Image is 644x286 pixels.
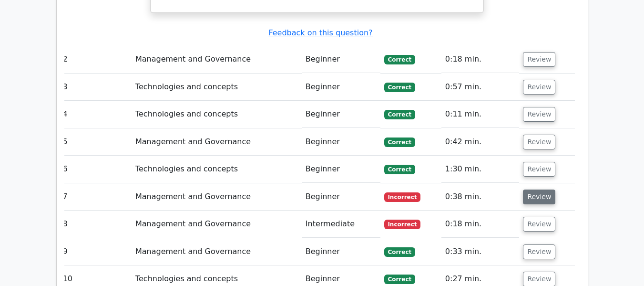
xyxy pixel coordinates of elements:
[59,156,132,183] td: 6
[441,46,520,73] td: 0:18 min.
[132,128,302,156] td: Management and Governance
[441,211,520,238] td: 0:18 min.
[132,211,302,238] td: Management and Governance
[441,183,520,211] td: 0:38 min.
[384,138,415,147] span: Correct
[384,220,421,229] span: Incorrect
[441,238,520,265] td: 0:33 min.
[384,55,415,64] span: Correct
[441,74,520,101] td: 0:57 min.
[132,101,302,128] td: Technologies and concepts
[523,162,555,177] button: Review
[523,52,555,67] button: Review
[59,46,132,73] td: 2
[523,217,555,232] button: Review
[441,156,520,183] td: 1:30 min.
[523,80,555,95] button: Review
[302,156,380,183] td: Beginner
[302,211,380,238] td: Intermediate
[384,192,421,202] span: Incorrect
[59,211,132,238] td: 8
[59,74,132,101] td: 3
[302,238,380,265] td: Beginner
[302,101,380,128] td: Beginner
[59,101,132,128] td: 4
[384,275,415,284] span: Correct
[441,128,520,156] td: 0:42 min.
[384,165,415,174] span: Correct
[302,46,380,73] td: Beginner
[132,46,302,73] td: Management and Governance
[523,107,555,122] button: Review
[384,247,415,257] span: Correct
[59,128,132,156] td: 5
[523,244,555,259] button: Review
[132,156,302,183] td: Technologies and concepts
[132,183,302,211] td: Management and Governance
[523,135,555,149] button: Review
[523,190,555,204] button: Review
[384,83,415,92] span: Correct
[441,101,520,128] td: 0:11 min.
[59,183,132,211] td: 7
[59,238,132,265] td: 9
[302,74,380,101] td: Beginner
[268,28,372,37] a: Feedback on this question?
[132,238,302,265] td: Management and Governance
[302,128,380,156] td: Beginner
[302,183,380,211] td: Beginner
[132,74,302,101] td: Technologies and concepts
[384,110,415,119] span: Correct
